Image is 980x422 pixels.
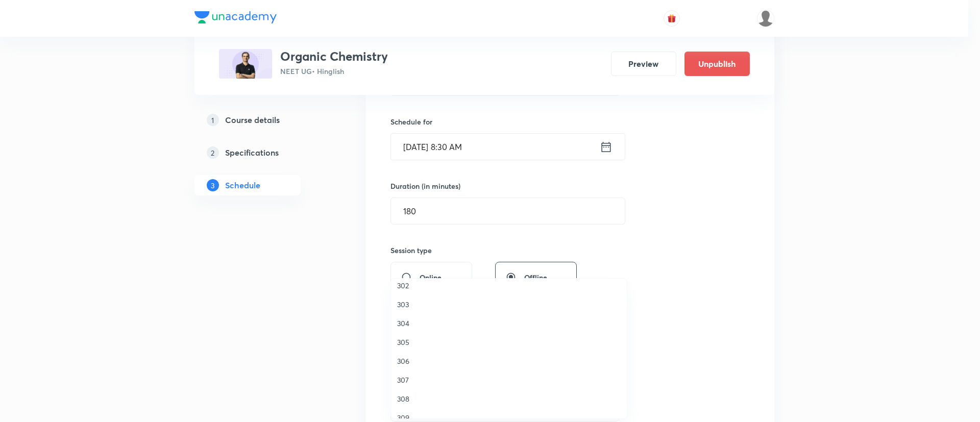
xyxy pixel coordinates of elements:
[397,393,621,404] span: 308
[397,375,621,385] span: 307
[397,318,621,329] span: 304
[397,299,621,310] span: 303
[397,356,621,366] span: 306
[397,337,621,347] span: 305
[397,280,621,291] span: 302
